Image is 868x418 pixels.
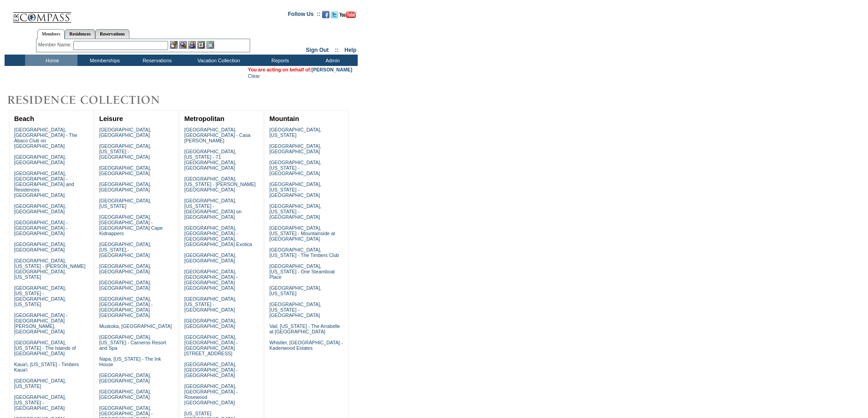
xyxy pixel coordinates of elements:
[184,127,250,143] a: [GEOGRAPHIC_DATA], [GEOGRAPHIC_DATA] - Casa [PERSON_NAME]
[306,47,329,53] a: Sign Out
[99,323,172,329] a: Muskoka, [GEOGRAPHIC_DATA]
[14,394,66,411] a: [GEOGRAPHIC_DATA], [US_STATE] - [GEOGRAPHIC_DATA]
[269,323,340,334] a: Vail, [US_STATE] - The Arrabelle at [GEOGRAPHIC_DATA]
[99,334,166,351] a: [GEOGRAPHIC_DATA], [US_STATE] - Carneros Resort and Spa
[14,378,66,389] a: [GEOGRAPHIC_DATA], [US_STATE]
[331,14,338,19] a: Follow us on Twitter
[99,296,153,318] a: [GEOGRAPHIC_DATA], [GEOGRAPHIC_DATA] - [GEOGRAPHIC_DATA] [GEOGRAPHIC_DATA]
[288,10,320,21] td: Follow Us ::
[312,67,352,72] a: [PERSON_NAME]
[269,203,321,220] a: [GEOGRAPHIC_DATA], [US_STATE] - [GEOGRAPHIC_DATA]
[99,181,151,192] a: [GEOGRAPHIC_DATA], [GEOGRAPHIC_DATA]
[99,214,163,236] a: [GEOGRAPHIC_DATA], [GEOGRAPHIC_DATA] - [GEOGRAPHIC_DATA] Cape Kidnappers
[99,356,161,367] a: Napa, [US_STATE] - The Ink House
[344,47,356,53] a: Help
[248,67,352,72] span: You are acting on behalf of:
[322,11,329,18] img: Become our fan on Facebook
[197,41,205,49] img: Reservations
[269,247,339,258] a: [GEOGRAPHIC_DATA], [US_STATE] - The Timbers Club
[14,171,74,198] a: [GEOGRAPHIC_DATA], [GEOGRAPHIC_DATA] - [GEOGRAPHIC_DATA] and Residences [GEOGRAPHIC_DATA]
[248,73,260,79] a: Clear
[179,41,187,49] img: View
[14,154,66,165] a: [GEOGRAPHIC_DATA], [GEOGRAPHIC_DATA]
[339,14,356,19] a: Subscribe to our YouTube Channel
[99,373,151,383] a: [GEOGRAPHIC_DATA], [GEOGRAPHIC_DATA]
[14,115,34,122] a: Beach
[184,334,237,356] a: [GEOGRAPHIC_DATA], [GEOGRAPHIC_DATA] - [GEOGRAPHIC_DATA][STREET_ADDRESS]
[38,41,73,49] div: Member Name:
[14,340,76,356] a: [GEOGRAPHIC_DATA], [US_STATE] - The Islands of [GEOGRAPHIC_DATA]
[269,285,321,296] a: [GEOGRAPHIC_DATA], [US_STATE]
[25,55,77,66] td: Home
[182,55,253,66] td: Vacation Collection
[170,41,178,49] img: b_edit.gif
[37,29,65,39] a: Members
[269,127,321,138] a: [GEOGRAPHIC_DATA], [US_STATE]
[331,11,338,18] img: Follow us on Twitter
[269,115,299,122] a: Mountain
[253,55,305,66] td: Reports
[99,389,151,400] a: [GEOGRAPHIC_DATA], [GEOGRAPHIC_DATA]
[14,285,66,307] a: [GEOGRAPHIC_DATA], [US_STATE] - [GEOGRAPHIC_DATA], [US_STATE]
[269,340,343,351] a: Whistler, [GEOGRAPHIC_DATA] - Kadenwood Estates
[269,302,321,318] a: [GEOGRAPHIC_DATA], [US_STATE] - [GEOGRAPHIC_DATA]
[184,252,236,263] a: [GEOGRAPHIC_DATA], [GEOGRAPHIC_DATA]
[269,160,321,176] a: [GEOGRAPHIC_DATA], [US_STATE] - [GEOGRAPHIC_DATA]
[99,143,151,160] a: [GEOGRAPHIC_DATA], [US_STATE] - [GEOGRAPHIC_DATA]
[269,181,321,198] a: [GEOGRAPHIC_DATA], [US_STATE] - [GEOGRAPHIC_DATA]
[184,318,236,329] a: [GEOGRAPHIC_DATA], [GEOGRAPHIC_DATA]
[14,203,66,214] a: [GEOGRAPHIC_DATA], [GEOGRAPHIC_DATA]
[335,47,339,53] span: ::
[269,225,335,242] a: [GEOGRAPHIC_DATA], [US_STATE] - Mountainside at [GEOGRAPHIC_DATA]
[99,198,151,209] a: [GEOGRAPHIC_DATA], [US_STATE]
[95,29,129,39] a: Reservations
[14,127,77,149] a: [GEOGRAPHIC_DATA], [GEOGRAPHIC_DATA] - The Abaco Club on [GEOGRAPHIC_DATA]
[184,383,237,405] a: [GEOGRAPHIC_DATA], [GEOGRAPHIC_DATA] - Rosewood [GEOGRAPHIC_DATA]
[184,115,224,122] a: Metropolitan
[206,41,214,49] img: b_calculator.gif
[99,115,123,122] a: Leisure
[184,362,237,378] a: [GEOGRAPHIC_DATA], [GEOGRAPHIC_DATA] - [GEOGRAPHIC_DATA]
[77,55,130,66] td: Memberships
[14,220,67,236] a: [GEOGRAPHIC_DATA] - [GEOGRAPHIC_DATA] - [GEOGRAPHIC_DATA]
[14,242,66,252] a: [GEOGRAPHIC_DATA], [GEOGRAPHIC_DATA]
[65,29,95,39] a: Residences
[305,55,358,66] td: Admin
[99,242,151,258] a: [GEOGRAPHIC_DATA], [US_STATE] - [GEOGRAPHIC_DATA]
[184,149,236,171] a: [GEOGRAPHIC_DATA], [US_STATE] - 71 [GEOGRAPHIC_DATA], [GEOGRAPHIC_DATA]
[99,165,151,176] a: [GEOGRAPHIC_DATA], [GEOGRAPHIC_DATA]
[188,41,196,49] img: Impersonate
[99,280,151,291] a: [GEOGRAPHIC_DATA], [GEOGRAPHIC_DATA]
[184,296,236,312] a: [GEOGRAPHIC_DATA], [US_STATE] - [GEOGRAPHIC_DATA]
[184,176,256,192] a: [GEOGRAPHIC_DATA], [US_STATE] - [PERSON_NAME][GEOGRAPHIC_DATA]
[184,225,252,247] a: [GEOGRAPHIC_DATA], [GEOGRAPHIC_DATA] - [GEOGRAPHIC_DATA], [GEOGRAPHIC_DATA] Exotica
[14,258,86,280] a: [GEOGRAPHIC_DATA], [US_STATE] - [PERSON_NAME][GEOGRAPHIC_DATA], [US_STATE]
[5,91,182,109] img: Destinations by Exclusive Resorts
[322,14,329,19] a: Become our fan on Facebook
[130,55,182,66] td: Reservations
[269,263,335,280] a: [GEOGRAPHIC_DATA], [US_STATE] - One Steamboat Place
[184,269,237,291] a: [GEOGRAPHIC_DATA], [GEOGRAPHIC_DATA] - [GEOGRAPHIC_DATA] [GEOGRAPHIC_DATA]
[14,362,79,373] a: Kaua'i, [US_STATE] - Timbers Kaua'i
[14,312,67,334] a: [GEOGRAPHIC_DATA] - [GEOGRAPHIC_DATA][PERSON_NAME], [GEOGRAPHIC_DATA]
[184,198,241,220] a: [GEOGRAPHIC_DATA], [US_STATE] - [GEOGRAPHIC_DATA] on [GEOGRAPHIC_DATA]
[339,11,356,18] img: Subscribe to our YouTube Channel
[12,5,72,23] img: Compass Home
[99,263,151,274] a: [GEOGRAPHIC_DATA], [GEOGRAPHIC_DATA]
[269,143,321,154] a: [GEOGRAPHIC_DATA], [GEOGRAPHIC_DATA]
[99,127,151,138] a: [GEOGRAPHIC_DATA], [GEOGRAPHIC_DATA]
